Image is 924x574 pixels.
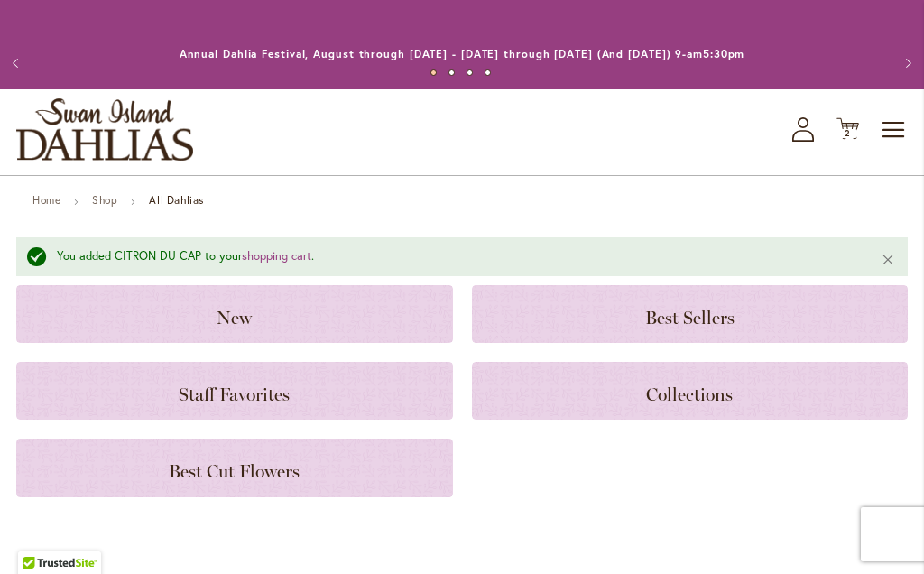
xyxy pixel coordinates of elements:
span: New [217,307,252,329]
strong: All Dahlias [149,193,204,207]
button: 1 of 4 [430,69,437,76]
span: Best Sellers [645,307,735,329]
a: Home [32,193,60,207]
a: shopping cart [242,248,311,264]
div: You added CITRON DU CAP to your . [57,248,854,265]
a: store logo [16,98,193,161]
button: 3 of 4 [467,69,473,76]
span: Collections [646,384,733,405]
a: Collections [472,362,909,420]
a: New [16,285,453,343]
span: Staff Favorites [179,384,290,405]
a: Staff Favorites [16,362,453,420]
iframe: Launch Accessibility Center [14,510,64,560]
button: 2 [836,117,859,142]
button: 2 of 4 [448,69,455,76]
a: Annual Dahlia Festival, August through [DATE] - [DATE] through [DATE] (And [DATE]) 9-am5:30pm [180,47,745,60]
a: Best Cut Flowers [16,439,453,496]
a: Shop [92,193,117,207]
span: 2 [845,127,851,139]
a: Best Sellers [472,285,909,343]
span: Best Cut Flowers [169,460,300,482]
button: Next [888,45,924,81]
button: 4 of 4 [485,69,491,76]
